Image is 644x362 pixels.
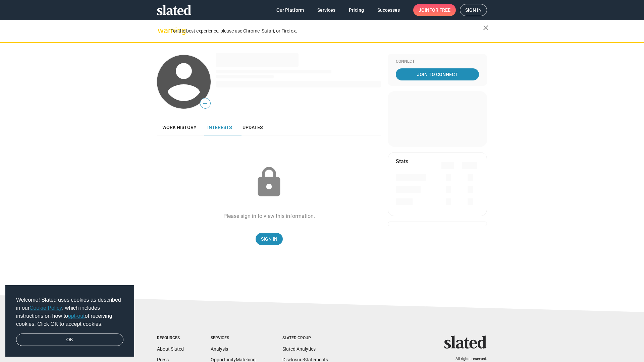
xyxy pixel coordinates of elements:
a: Pricing [343,4,369,16]
span: Interests [207,125,232,130]
span: Welcome! Slated uses cookies as described in our , which includes instructions on how to of recei... [16,296,123,328]
div: Connect [396,59,479,64]
a: Successes [372,4,405,16]
div: Resources [157,336,184,341]
a: Cookie Policy [30,305,62,311]
span: Successes [377,4,400,16]
a: Work history [157,119,202,135]
mat-card-title: Stats [396,158,408,165]
a: Interests [202,119,237,135]
a: Our Platform [271,4,309,16]
span: Sign In [261,233,277,245]
span: Pricing [349,4,364,16]
div: cookieconsent [5,285,134,357]
span: — [200,99,210,108]
span: for free [429,4,450,16]
a: dismiss cookie message [16,334,123,346]
span: Work history [162,125,197,130]
a: Joinfor free [413,4,456,16]
span: Sign in [465,4,482,16]
a: Analysis [211,346,228,352]
a: Services [312,4,341,16]
div: Services [211,336,256,341]
a: Sign In [256,233,283,245]
a: Sign in [460,4,487,16]
span: Services [317,4,335,16]
span: Updates [243,125,263,130]
div: Slated Group [282,336,328,341]
span: Join To Connect [397,68,478,80]
mat-icon: close [482,24,490,32]
span: Our Platform [276,4,304,16]
a: opt-out [68,313,85,319]
div: For the best experience, please use Chrome, Safari, or Firefox. [170,26,483,36]
a: About Slated [157,346,184,352]
a: Updates [237,119,268,135]
mat-icon: lock [252,166,286,199]
a: Slated Analytics [282,346,316,352]
mat-icon: warning [158,26,166,35]
a: Join To Connect [396,68,479,80]
span: Join [419,4,450,16]
div: Please sign in to view this information. [223,213,315,220]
